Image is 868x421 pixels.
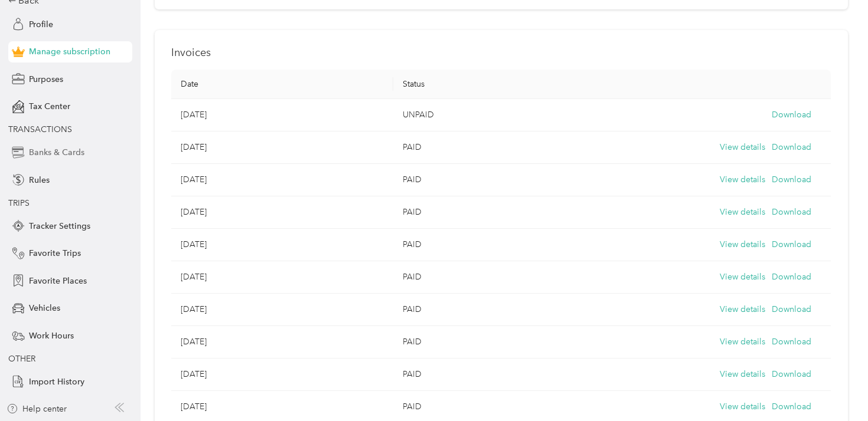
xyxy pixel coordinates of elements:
td: [DATE] [171,229,393,261]
button: View details [720,206,766,219]
button: Help center [6,403,67,415]
td: [DATE] [171,326,393,358]
span: PAID [403,207,422,217]
span: Rules [29,174,50,186]
span: Favorite Trips [29,247,81,259]
span: Import History [29,376,84,388]
button: View details [720,368,766,381]
button: Download [772,336,811,348]
span: PAID [403,304,422,314]
span: Manage subscription [29,45,110,58]
span: PAID [403,369,422,379]
button: View details [720,271,766,284]
th: Date [171,70,393,99]
td: [DATE] [171,131,393,164]
button: Download [772,206,811,219]
button: View details [720,303,766,316]
span: PAID [403,239,422,249]
span: Work Hours [29,330,74,342]
td: [DATE] [171,294,393,326]
span: UNPAID [403,110,434,120]
span: Tax Center [29,100,70,113]
h1: Invoices [171,47,831,59]
span: TRANSACTIONS [8,124,72,134]
td: [DATE] [171,99,393,131]
td: [DATE] [171,196,393,229]
span: Tracker Settings [29,220,90,232]
td: [DATE] [171,164,393,196]
span: PAID [403,337,422,347]
button: Download [772,108,811,121]
span: PAID [403,272,422,282]
span: Favorite Places [29,275,87,287]
button: Download [772,303,811,316]
iframe: Everlance-gr Chat Button Frame [802,355,868,421]
span: OTHER [8,354,35,364]
button: View details [720,141,766,154]
td: [DATE] [171,358,393,391]
span: PAID [403,175,422,185]
span: PAID [403,402,422,412]
button: View details [720,238,766,251]
button: Download [772,400,811,413]
td: [DATE] [171,261,393,294]
button: Download [772,368,811,381]
span: Profile [29,18,53,31]
button: View details [720,173,766,186]
span: Vehicles [29,302,60,314]
span: Purposes [29,73,63,85]
button: Download [772,238,811,251]
button: View details [720,336,766,348]
span: PAID [403,142,422,152]
button: Download [772,271,811,284]
th: Status [393,70,615,99]
button: View details [720,400,766,413]
button: Download [772,173,811,186]
span: Banks & Cards [29,146,84,159]
span: TRIPS [8,198,30,208]
button: Download [772,141,811,154]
